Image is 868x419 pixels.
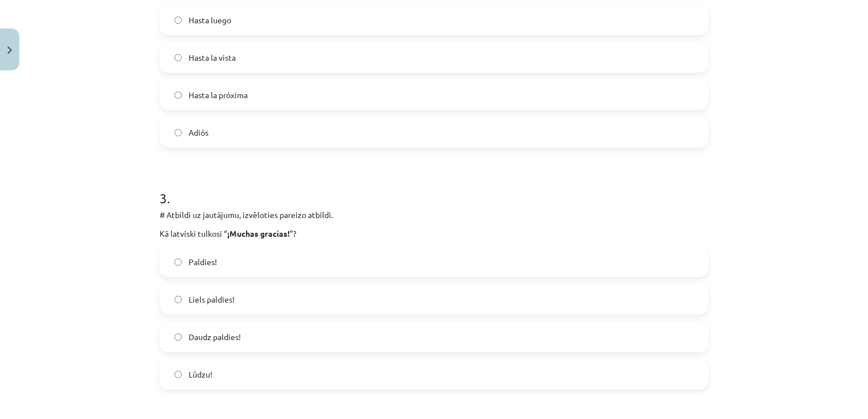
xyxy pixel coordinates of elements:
input: Adiós [174,129,182,136]
strong: ¡Muchas gracias! [227,228,290,238]
input: Hasta la próxima [174,91,182,99]
span: Hasta luego [189,14,231,26]
h1: 3 . [160,170,708,206]
p: Kā latviski tulkosi “ ”? [160,228,708,240]
input: Liels paldies! [174,296,182,303]
input: Hasta la vista [174,54,182,61]
input: Paldies! [174,258,182,266]
span: Hasta la próxima [189,89,248,101]
span: Hasta la vista [189,52,236,64]
span: Lūdzu! [189,368,212,380]
p: # Atbildi uz jautājumu, izvēloties pareizo atbildi. [160,209,708,221]
input: Hasta luego [174,16,182,24]
img: icon-close-lesson-0947bae3869378f0d4975bcd49f059093ad1ed9edebbc8119c70593378902aed.svg [7,47,12,54]
input: Lūdzu! [174,371,182,378]
span: Adiós [189,127,208,139]
span: Liels paldies! [189,294,235,305]
span: Daudz paldies! [189,331,241,343]
input: Daudz paldies! [174,333,182,341]
span: Paldies! [189,256,217,268]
